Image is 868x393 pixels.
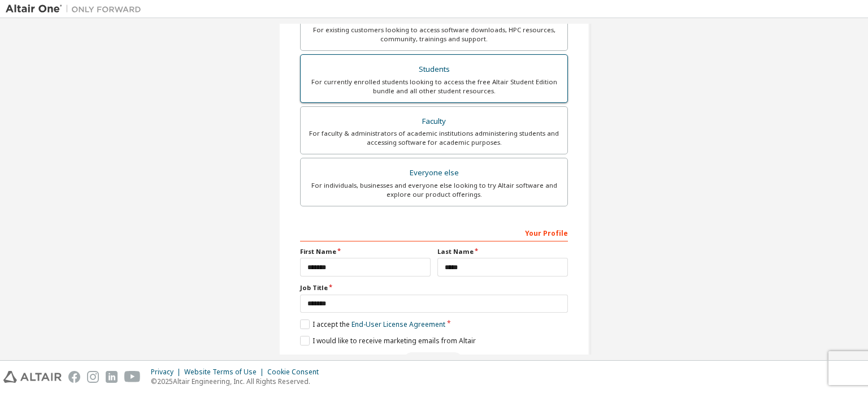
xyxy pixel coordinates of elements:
[351,319,445,329] a: End-User License Agreement
[300,247,431,256] label: First Name
[68,371,80,383] img: facebook.svg
[6,3,147,15] img: Altair One
[184,368,267,377] div: Website Terms of Use
[307,181,561,199] div: For individuals, businesses and everyone else looking to try Altair software and explore our prod...
[300,336,476,346] label: I would like to receive marketing emails from Altair
[307,129,561,147] div: For faculty & administrators of academic institutions administering students and accessing softwa...
[267,368,325,377] div: Cookie Consent
[300,223,568,241] div: Your Profile
[300,319,445,329] label: I accept the
[437,247,568,256] label: Last Name
[3,371,62,383] img: altair_logo.svg
[151,377,325,386] p: © 2025 Altair Engineering, Inc. All Rights Reserved.
[106,371,118,383] img: linkedin.svg
[124,371,141,383] img: youtube.svg
[307,77,561,96] div: For currently enrolled students looking to access the free Altair Student Edition bundle and all ...
[300,283,568,292] label: Job Title
[307,25,561,44] div: For existing customers looking to access software downloads, HPC resources, community, trainings ...
[307,165,561,181] div: Everyone else
[87,371,99,383] img: instagram.svg
[151,368,184,377] div: Privacy
[307,62,561,77] div: Students
[307,114,561,129] div: Faculty
[300,352,568,369] div: Read and acccept EULA to continue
